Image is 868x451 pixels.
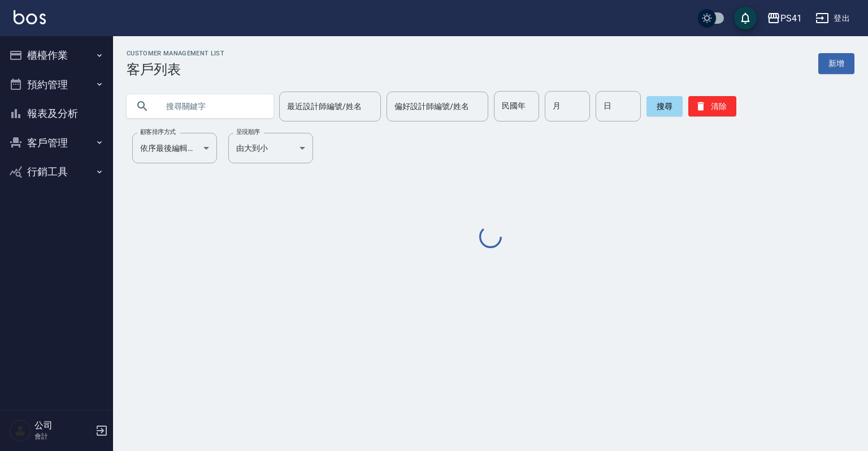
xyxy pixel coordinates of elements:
p: 會計 [34,431,92,441]
label: 呈現順序 [236,128,260,136]
h3: 客戶列表 [127,62,224,77]
button: 搜尋 [646,96,683,116]
button: 清除 [688,96,736,116]
div: 由大到小 [228,133,313,163]
button: 櫃檯作業 [5,41,108,70]
img: Person [9,419,32,442]
button: save [734,7,757,29]
div: PS41 [780,11,802,25]
button: PS41 [762,7,806,30]
h5: 公司 [34,420,92,431]
button: 客戶管理 [5,128,108,158]
input: 搜尋關鍵字 [158,91,264,122]
label: 顧客排序方式 [140,128,176,136]
a: 新增 [818,53,854,74]
button: 報表及分析 [5,99,108,128]
img: Logo [14,10,46,24]
button: 預約管理 [5,70,108,99]
h2: Customer Management List [127,50,224,57]
button: 行銷工具 [5,157,108,187]
button: 登出 [811,8,854,29]
div: 依序最後編輯時間 [132,133,217,163]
